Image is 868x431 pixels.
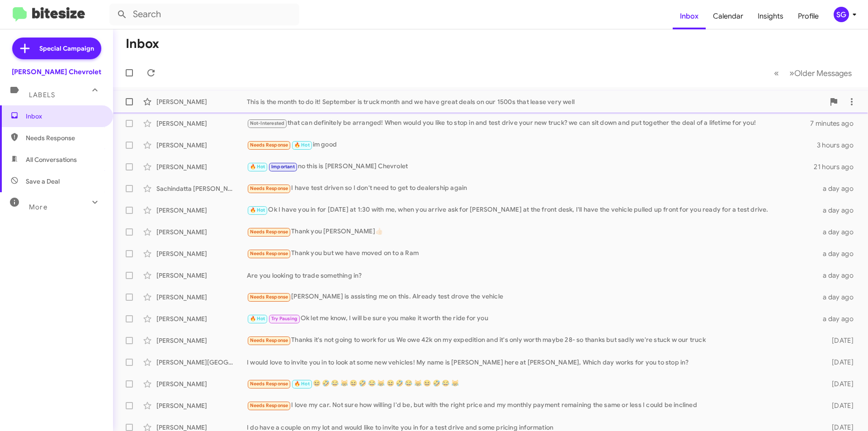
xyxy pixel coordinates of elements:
span: 🔥 Hot [250,164,265,170]
div: 21 hours ago [814,162,861,171]
div: a day ago [817,184,861,193]
div: a day ago [817,227,861,237]
span: Needs Response [250,381,288,387]
div: a day ago [817,249,861,258]
div: a day ago [817,293,861,302]
h1: Inbox [126,37,159,51]
div: [PERSON_NAME] [156,227,247,237]
span: More [29,203,47,211]
div: a day ago [817,206,861,215]
button: SG [826,7,858,22]
span: 🔥 Hot [250,316,265,322]
a: Inbox [673,3,706,29]
div: [DATE] [817,336,861,345]
div: im good [247,140,817,150]
a: Special Campaign [12,38,101,59]
div: [PERSON_NAME] [156,379,247,388]
div: SG [834,7,849,22]
span: Labels [29,91,55,99]
div: [PERSON_NAME] [156,314,247,323]
div: I would love to invite you in to look at some new vehicles! My name is [PERSON_NAME] here at [PER... [247,358,817,367]
div: [PERSON_NAME] [156,293,247,302]
a: Calendar [706,3,750,29]
div: Are you looking to trade something in? [247,271,817,280]
span: Inbox [26,112,103,121]
div: [PERSON_NAME] [156,119,247,128]
span: Try Pausing [271,316,297,322]
div: I have test driven so I don't need to get to dealership again [247,183,817,194]
span: 🔥 Hot [294,381,310,387]
nav: Page navigation example [769,64,857,82]
button: Next [784,64,857,82]
div: 😆 🤣 😂 😹 😆 🤣 😂 😹 😆 🤣 😂 😹 😆 🤣 😂 😹 [247,379,817,389]
span: All Conversations [26,155,77,164]
div: 3 hours ago [817,141,861,150]
span: Save a Deal [26,177,60,186]
div: [PERSON_NAME] [156,336,247,345]
div: [DATE] [817,379,861,388]
div: no this is [PERSON_NAME] Chevrolet [247,161,814,172]
div: 7 minutes ago [810,119,861,128]
span: Needs Response [250,251,288,256]
div: a day ago [817,314,861,323]
span: Needs Response [250,229,288,235]
span: Needs Response [26,133,103,142]
span: » [789,67,794,79]
div: [PERSON_NAME] [156,401,247,410]
span: Older Messages [794,68,852,78]
div: [DATE] [817,358,861,367]
span: Not-Interested [250,120,285,126]
a: Insights [750,3,791,29]
div: Thanks it's not going to work for us We owe 42k on my expedition and it's only worth maybe 28- so... [247,335,817,346]
input: Search [109,4,299,25]
span: Needs Response [250,185,288,191]
a: Profile [791,3,826,29]
span: Needs Response [250,142,288,148]
div: [PERSON_NAME] [156,141,247,150]
div: This is the month to do it! September is truck month and we have great deals on our 1500s that le... [247,97,825,106]
div: [PERSON_NAME] [156,206,247,215]
button: Previous [769,64,784,82]
span: Needs Response [250,294,288,300]
span: Needs Response [250,403,288,408]
div: Thank you [PERSON_NAME]👍🏻 [247,227,817,237]
div: [PERSON_NAME] [156,249,247,258]
div: [PERSON_NAME][GEOGRAPHIC_DATA] [156,358,247,367]
span: Needs Response [250,337,288,343]
div: Sachindatta [PERSON_NAME] [156,184,247,193]
span: 🔥 Hot [294,142,310,148]
span: « [774,67,779,79]
div: Thank you but we have moved on to a Ram [247,248,817,259]
div: [DATE] [817,401,861,410]
span: Special Campaign [39,44,94,53]
span: 🔥 Hot [250,207,265,213]
div: [PERSON_NAME] [156,97,247,106]
div: [PERSON_NAME] [156,271,247,280]
div: [PERSON_NAME] Chevrolet [12,67,101,76]
div: I love my car. Not sure how willing I'd be, but with the right price and my monthly payment remai... [247,400,817,411]
span: Important [271,164,295,170]
div: [PERSON_NAME] [156,162,247,171]
div: Ok let me know, I will be sure you make it worth the ride for you [247,313,817,324]
div: a day ago [817,271,861,280]
div: Ok I have you in for [DATE] at 1:30 with me, when you arrive ask for [PERSON_NAME] at the front d... [247,205,817,215]
div: [PERSON_NAME] is assisting me on this. Already test drove the vehicle [247,292,817,302]
div: that can definitely be arranged! When would you like to stop in and test drive your new truck? we... [247,118,810,128]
